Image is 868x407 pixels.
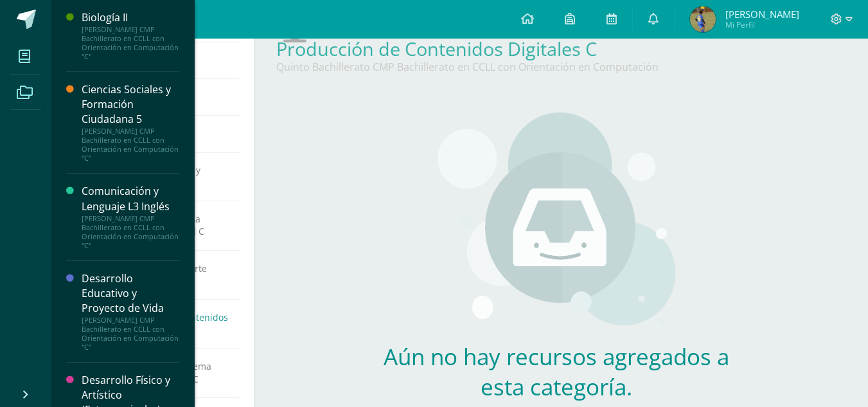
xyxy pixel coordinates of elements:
img: stages.png [438,113,675,331]
div: [PERSON_NAME] CMP Bachillerato en CCLL con Orientación en Computación "C" [82,25,179,61]
a: Desarrollo Educativo y Proyecto de Vida[PERSON_NAME] CMP Bachillerato en CCLL con Orientación en ... [82,271,179,352]
div: Ciencias Sociales y Formación Ciudadana 5 [82,82,179,127]
a: Ciencias Sociales y Formación Ciudadana 5[PERSON_NAME] CMP Bachillerato en CCLL con Orientación e... [82,82,179,163]
a: Comunicación y Lenguaje L3 Inglés[PERSON_NAME] CMP Bachillerato en CCLL con Orientación en Comput... [82,184,179,249]
a: Producción de Contenidos Digitales C [276,36,597,61]
h2: Aún no hay recursos agregados a esta categoría. [367,341,746,402]
div: Comunicación y Lenguaje L3 Inglés [82,184,179,213]
div: Producción de Contenidos Digitales C [276,36,837,61]
div: Desarrollo Educativo y Proyecto de Vida [82,271,179,316]
div: [PERSON_NAME] CMP Bachillerato en CCLL con Orientación en Computación "C" [82,127,179,163]
span: [PERSON_NAME] [725,8,799,21]
div: Biología II [82,10,179,25]
a: Biología II[PERSON_NAME] CMP Bachillerato en CCLL con Orientación en Computación "C" [82,10,179,61]
span: Mi Perfil [725,19,799,30]
img: a925f3d0e2c5be84665257637ec71de5.png [690,6,716,32]
div: [PERSON_NAME] CMP Bachillerato en CCLL con Orientación en Computación "C" [82,214,179,250]
div: [PERSON_NAME] CMP Bachillerato en CCLL con Orientación en Computación "C" [82,316,179,352]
